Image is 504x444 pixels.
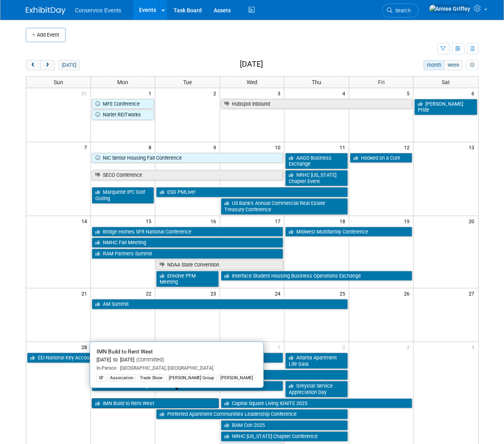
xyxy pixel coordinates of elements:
span: 8 [148,142,155,152]
span: 25 [339,288,349,298]
img: ExhibitDay [26,7,66,15]
a: IMN Build to Rent West [92,398,219,409]
span: 18 [339,216,349,226]
div: Association [108,375,136,382]
a: MFE Conference [92,99,154,109]
span: 14 [81,216,91,226]
span: Sat [442,79,450,85]
div: [DATE] to [DATE] [97,357,257,363]
a: Envolve PFM Meeting [156,271,219,287]
span: Fri [378,79,384,85]
a: Marquette IPC Golf Outing [92,187,154,203]
span: Wed [247,79,257,85]
span: 10 [274,142,284,152]
a: Capital Square Living IGNITE 2025 [221,398,413,409]
span: 13 [468,142,478,152]
a: Hubspot Inbound [221,99,413,109]
span: 19 [403,216,413,226]
span: 4 [342,88,349,98]
button: [DATE] [58,60,79,70]
a: ESG PMLive! [156,187,348,197]
a: Bridge Homes SFR National Conference [92,227,284,237]
span: 31 [81,88,91,98]
a: [PERSON_NAME] Pride [414,99,477,115]
div: [PERSON_NAME] [218,375,255,382]
span: 17 [274,216,284,226]
img: Amiee Griffey [429,4,471,13]
span: 24 [274,288,284,298]
a: SECO Conference [92,170,284,180]
a: US Bank’s Annual Commercial Real Estate Treasury Conference [221,198,348,214]
a: Preferred Apartment Communities Leadership Conference [156,409,348,419]
span: Mon [117,79,128,85]
h2: [DATE] [240,60,263,69]
a: EEI National Key Accounts Fall Workshop [27,353,284,363]
button: week [444,60,462,70]
a: NRHC [US_STATE] Chapter Event [285,170,348,186]
span: 11 [339,142,349,152]
span: 3 [406,342,413,352]
span: 20 [468,216,478,226]
a: NIC Senior Housing Fall Conference [92,153,284,163]
span: 16 [210,216,220,226]
span: 26 [403,288,413,298]
span: 5 [406,88,413,98]
span: 23 [210,288,220,298]
a: NRHC [US_STATE] Chapter Conference [221,431,348,442]
span: Tue [183,79,192,85]
span: 6 [471,88,478,98]
a: Interface Student Housing Business Operations Exchange [221,271,413,281]
div: SF [97,375,106,382]
a: Greystar Service Appreciation Day [285,381,348,397]
a: Hooked on a Cure [350,153,413,163]
span: Conservice Events [75,7,122,14]
span: [GEOGRAPHIC_DATA], [GEOGRAPHIC_DATA] [117,365,213,371]
span: 9 [212,142,220,152]
a: Nariet REITworks [92,110,154,120]
span: 1 [277,342,284,352]
span: 27 [468,288,478,298]
button: prev [26,60,41,70]
span: 4 [471,342,478,352]
a: Midwest Multifamily Conference [285,227,412,237]
a: NDAA State Convention [156,260,283,270]
span: 1 [148,88,155,98]
span: 7 [83,142,91,152]
span: 12 [403,142,413,152]
a: RAM Partners Summit [92,249,284,259]
button: next [40,60,55,70]
button: Add Event [26,28,66,42]
span: IMN Build to Rent West [97,348,153,355]
a: AM Summit [92,299,348,309]
span: Search [393,8,411,14]
span: 3 [277,88,284,98]
span: 15 [145,216,155,226]
span: (Committed) [134,357,164,363]
span: 2 [342,342,349,352]
span: 2 [212,88,220,98]
span: 21 [81,288,91,298]
span: Sun [54,79,63,85]
div: Trade Show [137,375,165,382]
a: BAM Con 2025 [221,420,348,430]
a: AAGD Business Exchange [285,153,348,169]
span: Thu [312,79,321,85]
a: Search [382,4,419,17]
button: month [423,60,444,70]
span: In-Person [97,365,117,371]
a: NMHC Fall Meeting [92,237,284,248]
span: 22 [145,288,155,298]
a: Atlanta Apartment Life Gala [285,353,348,369]
span: 28 [81,342,91,352]
button: myCustomButton [466,60,478,70]
div: [PERSON_NAME] Group [166,375,216,382]
i: Personalize Calendar [470,63,475,68]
